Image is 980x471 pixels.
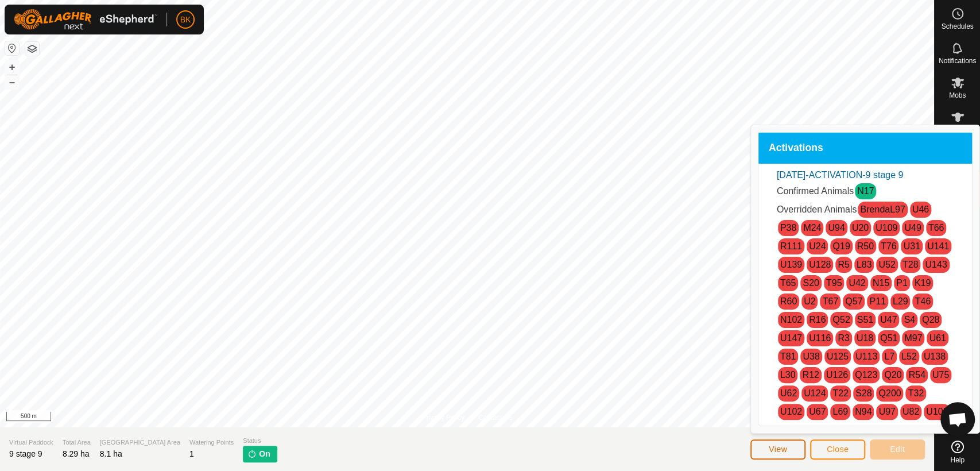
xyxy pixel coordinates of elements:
[925,260,947,269] a: U143
[904,315,915,325] a: S4
[25,42,39,56] button: Map Layers
[809,407,826,416] a: U67
[926,407,948,416] a: U105
[878,407,895,416] a: U97
[852,223,869,233] a: U20
[902,260,919,269] a: T28
[809,333,831,343] a: U116
[803,352,819,361] a: U38
[857,241,874,251] a: R50
[849,278,865,288] a: U42
[928,223,944,233] a: T66
[893,296,908,306] a: L29
[100,449,122,458] span: 8.1 ha
[827,352,849,361] a: U125
[904,333,922,343] a: M97
[855,388,871,398] a: S28
[860,204,905,214] a: BrendaL97
[904,223,921,233] a: U49
[810,439,865,460] button: Close
[247,449,257,458] img: turn-on
[780,223,796,233] a: P38
[780,370,796,380] a: L30
[826,370,848,380] a: U126
[922,315,939,325] a: Q28
[915,278,931,288] a: K19
[421,412,464,423] a: Privacy Policy
[880,333,897,343] a: Q51
[941,23,973,30] span: Schedules
[804,388,826,398] a: U124
[826,278,842,288] a: T95
[924,352,946,361] a: U138
[881,241,897,251] a: T76
[857,315,873,325] a: S51
[809,241,826,251] a: U24
[902,407,919,416] a: U82
[869,296,885,306] a: P11
[777,186,854,196] span: Confirmed Animals
[932,370,949,380] a: U75
[896,278,908,288] a: P1
[5,41,19,55] button: Reset Map
[9,438,53,447] span: Virtual Paddock
[940,402,975,437] div: Open chat
[884,352,894,361] a: L7
[780,407,802,416] a: U102
[832,241,850,251] a: Q19
[780,296,797,306] a: R60
[14,9,157,30] img: Gallagher Logo
[832,388,849,398] a: T22
[803,223,821,233] a: M24
[908,388,924,398] a: T32
[780,315,802,325] a: N102
[189,438,234,447] span: Watering Points
[780,260,802,269] a: U139
[780,278,796,288] a: T65
[780,388,797,398] a: U62
[950,457,964,464] span: Help
[884,370,901,380] a: Q20
[949,92,966,99] span: Mobs
[855,407,871,416] a: N94
[827,445,849,454] span: Close
[9,449,42,458] span: 9 stage 9
[478,412,512,423] a: Contact Us
[855,352,877,361] a: U113
[908,370,925,380] a: R54
[5,75,19,89] button: –
[838,333,849,343] a: R3
[880,315,897,325] a: U47
[935,436,980,468] a: Help
[857,186,874,196] a: N17
[845,296,862,306] a: Q57
[832,315,850,325] a: Q52
[63,449,90,458] span: 8.29 ha
[804,296,815,306] a: U2
[822,296,838,306] a: T67
[857,260,872,269] a: L83
[832,407,848,416] a: L69
[878,388,901,398] a: Q200
[5,60,19,74] button: +
[769,445,787,454] span: View
[915,296,931,306] a: T46
[777,170,904,180] a: [DATE]-ACTIVATION-9 stage 9
[777,204,857,214] span: Overridden Animals
[873,278,889,288] a: N15
[927,241,949,251] a: U141
[809,315,826,325] a: R16
[243,436,277,446] span: Status
[901,352,917,361] a: L52
[855,370,877,380] a: Q123
[780,333,802,343] a: U147
[63,438,91,447] span: Total Area
[912,204,929,214] a: U46
[929,333,946,343] a: U61
[259,448,270,460] span: On
[838,260,849,269] a: R5
[828,223,845,233] a: U94
[180,14,191,26] span: BK
[890,445,905,454] span: Edit
[857,333,873,343] a: U18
